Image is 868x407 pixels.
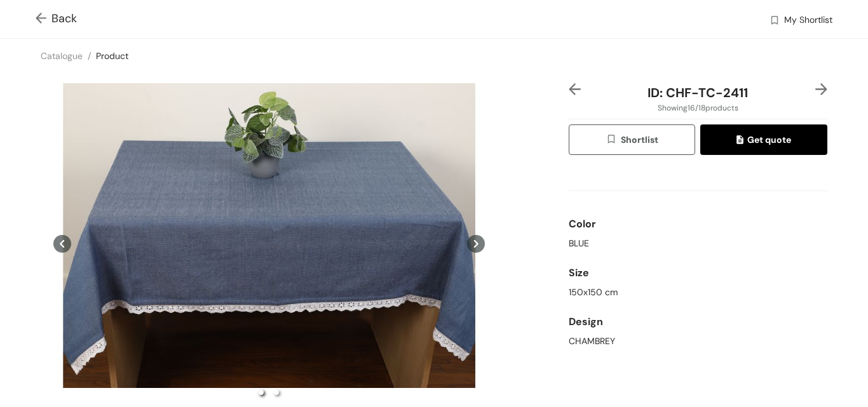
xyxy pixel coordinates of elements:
[606,133,658,147] span: Shortlist
[96,50,128,62] a: Product
[36,10,77,27] span: Back
[569,124,696,155] button: wishlistShortlist
[274,390,279,395] li: slide item 2
[736,133,791,147] span: Get quote
[736,135,747,147] img: quote
[658,102,738,114] span: Showing 16 / 18 products
[259,390,264,395] li: slide item 1
[41,50,83,62] a: Catalogue
[569,286,827,299] div: 150x150 cm
[569,260,827,286] div: Size
[648,84,748,101] span: ID: CHF-TC-2411
[569,335,827,348] div: CHAMBREY
[700,124,827,155] button: quoteGet quote
[88,50,91,62] span: /
[815,83,827,95] img: right
[569,83,581,95] img: left
[569,309,827,335] div: Design
[769,15,780,28] img: wishlist
[569,237,827,250] div: BLUE
[606,133,621,147] img: wishlist
[36,13,51,26] img: Go back
[784,13,832,29] span: My Shortlist
[569,211,827,237] div: Color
